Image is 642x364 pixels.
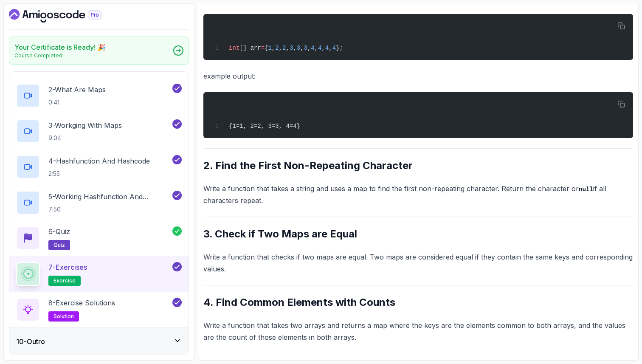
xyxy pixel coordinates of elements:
span: 4 [325,45,329,51]
span: quiz [53,242,65,248]
button: 8-Exercise Solutionssolution [16,298,182,322]
h2: 4. Find Common Elements with Counts [203,296,633,309]
span: 3 [297,45,300,51]
span: 3 [290,45,293,51]
span: [] arr [239,45,261,51]
p: 9:04 [48,134,122,142]
p: 6 - Quiz [48,226,70,237]
a: Dashboard [9,9,121,23]
p: example output: [203,70,633,82]
button: 3-Workging With Maps9:04 [16,119,182,143]
h3: 10 - Outro [16,336,45,347]
button: 2-What Are Maps0:41 [16,84,182,107]
p: Write a function that takes a string and uses a map to find the first non-repeating character. Re... [203,183,633,207]
span: 4 [318,45,321,51]
a: Your Certificate is Ready! 🎉Course Completed! [9,37,189,65]
p: Course Completed! [14,52,106,59]
button: 6-Quizquiz [16,226,182,250]
span: exercise [53,277,76,284]
span: , [286,45,289,51]
span: , [307,45,311,51]
span: , [279,45,282,51]
span: 3 [304,45,307,51]
h2: 2. Find the First Non-Repeating Character [203,159,633,172]
p: 7 - Exercises [48,262,87,272]
span: , [315,45,318,51]
button: 5-Working Hashfunction And Hashcode7:50 [16,191,182,214]
span: {1=1, 2=2, 3=3, 4=4} [229,123,300,130]
span: 2 [282,45,286,51]
span: , [300,45,304,51]
span: , [293,45,296,51]
span: 1 [268,45,271,51]
button: 7-Exercisesexercise [16,262,182,286]
p: 8 - Exercise Solutions [48,298,115,308]
span: , [272,45,275,51]
span: }; [336,45,343,51]
h2: Your Certificate is Ready! 🎉 [14,42,106,52]
p: 7:50 [48,205,171,214]
code: null [579,186,593,193]
p: 3 - Workging With Maps [48,120,122,130]
p: 4 - Hashfunction And Hashcode [48,156,150,166]
p: 0:41 [48,98,106,107]
span: int [229,45,239,51]
span: , [322,45,325,51]
span: 2 [275,45,279,51]
span: 4 [311,45,314,51]
p: 2 - What Are Maps [48,85,106,95]
span: = [261,45,265,51]
h2: 3. Check if Two Maps are Equal [203,227,633,241]
button: 4-Hashfunction And Hashcode2:55 [16,155,182,179]
span: { [265,45,268,51]
p: 5 - Working Hashfunction And Hashcode [48,192,171,202]
span: , [329,45,332,51]
button: 10-Outro [9,328,189,355]
p: Write a function that checks if two maps are equal. Two maps are considered equal if they contain... [203,251,633,275]
p: 2:55 [48,169,150,178]
p: Write a function that takes two arrays and returns a map where the keys are the elements common t... [203,319,633,343]
span: solution [53,313,74,320]
span: 4 [332,45,336,51]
